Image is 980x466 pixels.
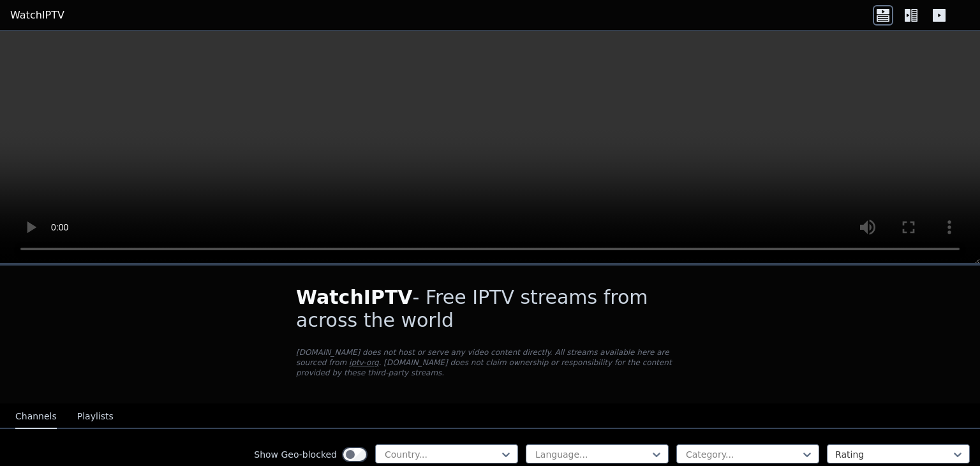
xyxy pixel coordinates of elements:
[254,448,337,461] label: Show Geo-blocked
[296,286,684,332] h1: - Free IPTV streams from across the world
[10,8,64,23] a: WatchIPTV
[296,347,684,378] p: [DOMAIN_NAME] does not host or serve any video content directly. All streams available here are s...
[296,286,413,308] span: WatchIPTV
[349,358,379,367] a: iptv-org
[15,405,57,429] button: Channels
[77,405,114,429] button: Playlists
